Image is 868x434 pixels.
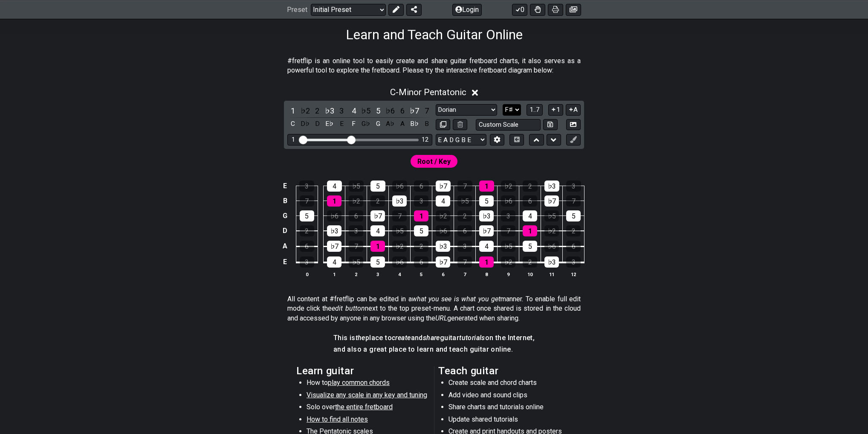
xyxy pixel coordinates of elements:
[436,210,450,221] div: ♭2
[454,270,476,279] th: 7
[307,402,428,414] li: Solo over
[566,195,581,207] div: 7
[529,134,544,146] button: Move up
[436,256,450,268] div: ♭7
[370,256,385,268] div: 5
[452,3,482,15] button: Login
[411,270,432,279] th: 5
[409,105,420,117] div: toggle scale degree
[392,195,407,207] div: ♭3
[563,270,584,279] th: 12
[287,56,581,76] p: #fretflip is an online tool to easily create and share guitar fretboard charts, it also serves as...
[432,270,454,279] th: 6
[436,134,486,146] select: Tuning
[328,379,390,387] span: play common chords
[523,225,537,236] div: 1
[541,270,563,279] th: 11
[370,195,385,207] div: 2
[436,104,497,116] select: Scale
[566,241,581,252] div: 6
[300,225,314,236] div: 2
[397,118,408,130] div: toggle pitch class
[287,294,581,323] p: All content at #fretflip can be edited in a manner. To enable full edit mode click the next to th...
[392,241,407,252] div: ♭2
[476,270,498,279] th: 8
[448,390,570,402] li: Add video and sound clips
[503,104,521,116] select: Tonic/Root
[479,241,494,252] div: 4
[370,181,385,192] div: 5
[414,195,428,207] div: 3
[417,155,451,168] span: First enable full edit mode to edit
[349,195,363,207] div: ♭2
[300,118,311,130] div: toggle pitch class
[529,106,540,114] span: 1..7
[348,105,359,117] div: toggle scale degree
[436,119,450,131] button: Copy
[406,3,422,15] button: Share Preset
[392,181,407,192] div: ♭6
[448,402,570,414] li: Share charts and tutorials online
[436,225,450,236] div: ♭6
[324,270,345,279] th: 1
[336,105,347,117] div: toggle scale degree
[392,256,407,268] div: ♭6
[436,195,450,207] div: 4
[349,225,363,236] div: 3
[501,256,515,268] div: ♭2
[349,241,363,252] div: 7
[457,241,472,252] div: 3
[345,270,367,279] th: 2
[311,3,386,15] select: Preset
[280,208,290,223] td: G
[348,118,359,130] div: toggle pitch class
[333,345,535,354] h4: and also a great place to learn and teach guitar online.
[547,134,561,146] button: Move down
[392,225,407,236] div: ♭5
[457,181,472,192] div: 7
[312,118,323,130] div: toggle pitch class
[436,181,451,192] div: ♭7
[548,104,563,116] button: 1
[566,3,581,15] button: Create image
[390,87,466,97] span: C - Minor Pentatonic
[327,225,341,236] div: ♭3
[300,210,314,221] div: 5
[501,181,516,192] div: ♭2
[356,334,365,342] em: the
[307,415,368,423] span: How to find all notes
[523,210,537,221] div: 4
[296,270,318,279] th: 0
[566,210,581,221] div: 5
[544,225,559,236] div: ♭2
[336,118,347,130] div: toggle pitch class
[501,210,515,221] div: 3
[436,241,450,252] div: ♭3
[349,256,363,268] div: ♭5
[523,195,537,207] div: 6
[479,210,494,221] div: ♭3
[566,225,581,236] div: 2
[300,256,314,268] div: 3
[527,104,543,116] button: 1..7
[448,378,570,390] li: Create scale and chord charts
[312,105,323,117] div: toggle scale degree
[544,210,559,221] div: ♭5
[385,105,396,117] div: toggle scale degree
[530,3,545,15] button: Toggle Dexterity for all fretkits
[543,119,558,131] button: Store user defined scale
[367,270,389,279] th: 3
[300,105,311,117] div: toggle scale degree
[389,270,411,279] th: 4
[324,105,335,117] div: toggle scale degree
[548,3,563,15] button: Print
[566,256,581,268] div: 3
[280,239,290,254] td: A
[327,256,341,268] div: 4
[287,105,298,117] div: toggle scale degree
[414,241,428,252] div: 2
[370,210,385,221] div: ♭7
[479,181,494,192] div: 1
[523,241,537,252] div: 5
[299,181,314,192] div: 3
